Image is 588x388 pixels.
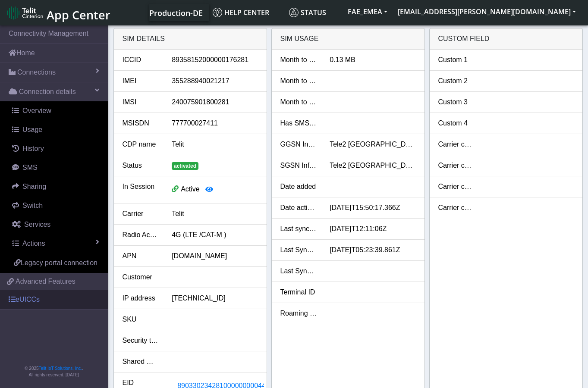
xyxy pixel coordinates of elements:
[209,4,286,21] a: Help center
[289,8,299,17] img: status.svg
[3,158,108,177] a: SMS
[22,183,46,190] span: Sharing
[432,55,481,65] div: Custom 1
[3,234,108,253] a: Actions
[165,209,264,219] div: Telit
[165,139,264,150] div: Telit
[430,28,582,50] div: Custom field
[274,308,324,319] div: Roaming Profile
[116,76,166,86] div: IMEI
[274,181,324,192] div: Date added
[323,160,422,171] div: Tele2 [GEOGRAPHIC_DATA] AB
[22,145,44,152] span: History
[3,177,108,196] a: Sharing
[7,3,109,22] a: App Center
[323,245,422,255] div: [DATE]T05:23:39.861Z
[274,245,324,255] div: Last Sync Data Usage
[274,160,324,171] div: SGSN Information
[22,164,38,171] span: SMS
[16,276,75,287] span: Advanced Features
[3,215,108,234] a: Services
[432,76,481,86] div: Custom 2
[116,209,166,219] div: Carrier
[116,272,166,282] div: Customer
[116,160,166,171] div: Status
[24,221,50,228] span: Services
[343,4,393,19] button: FAE_EMEA
[116,251,166,261] div: APN
[116,335,166,346] div: Security tags
[274,224,324,234] div: Last synced
[149,4,202,21] a: Your current platform instance
[165,230,264,240] div: 4G (LTE /CAT-M )
[116,357,166,367] div: Shared With
[21,259,97,266] span: Legacy portal connection
[47,7,110,23] span: App Center
[7,6,43,20] img: logo-telit-cinterion-gw-new.png
[323,224,422,234] div: [DATE]T12:11:06Z
[286,4,343,21] a: Status
[3,196,108,215] a: Switch
[432,139,481,150] div: Carrier custom 1
[116,230,166,240] div: Radio Access Tech
[323,139,422,150] div: Tele2 [GEOGRAPHIC_DATA] AB
[272,28,424,50] div: SIM usage
[200,181,219,198] button: View session details
[274,266,324,276] div: Last Sync SMS Usage
[17,67,56,78] span: Connections
[114,28,267,50] div: SIM details
[3,139,108,158] a: History
[274,118,324,128] div: Has SMS Usage
[432,118,481,128] div: Custom 4
[432,160,481,171] div: Carrier custom 2
[3,120,108,139] a: Usage
[289,8,326,17] span: Status
[274,76,324,86] div: Month to date SMS
[393,4,581,19] button: [EMAIL_ADDRESS][PERSON_NAME][DOMAIN_NAME]
[323,55,422,65] div: 0.13 MB
[432,97,481,107] div: Custom 3
[165,293,264,304] div: [TECHNICAL_ID]
[3,101,108,120] a: Overview
[432,203,481,213] div: Carrier custom 4
[274,203,324,213] div: Date activated
[165,55,264,65] div: 89358152000000176281
[181,185,200,193] span: Active
[116,293,166,304] div: IP address
[165,97,264,107] div: 240075901800281
[22,240,45,247] span: Actions
[116,314,166,325] div: SKU
[432,181,481,192] div: Carrier custom 3
[22,202,43,209] span: Switch
[274,97,324,107] div: Month to date voice
[274,55,324,65] div: Month to date data
[274,139,324,150] div: GGSN Information
[39,366,82,371] a: Telit IoT Solutions, Inc.
[19,87,76,97] span: Connection details
[116,181,166,198] div: In Session
[116,139,166,150] div: CDP name
[22,107,51,114] span: Overview
[165,251,264,261] div: [DOMAIN_NAME]
[274,287,324,297] div: Terminal ID
[165,76,264,86] div: 355288940021217
[116,118,166,128] div: MSISDN
[323,203,422,213] div: [DATE]T15:50:17.366Z
[165,118,264,128] div: 777700027411
[172,162,198,170] span: activated
[149,8,203,18] span: Production-DE
[116,55,166,65] div: ICCID
[213,8,269,17] span: Help center
[213,8,222,17] img: knowledge.svg
[116,97,166,107] div: IMSI
[22,126,42,133] span: Usage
